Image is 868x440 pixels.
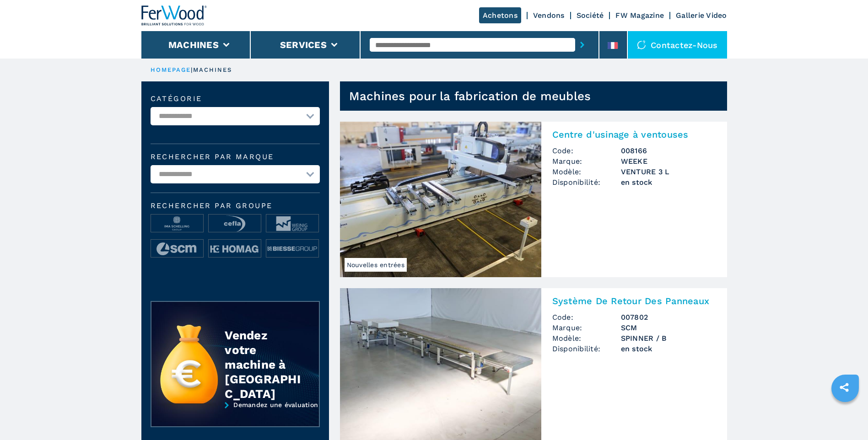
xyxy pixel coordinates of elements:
span: en stock [621,343,716,354]
h2: Centre d'usinage à ventouses [552,129,716,140]
h3: WEEKE [621,156,716,166]
img: image [266,240,318,258]
a: Gallerie Video [676,11,727,20]
a: Demandez une évaluation [151,401,320,434]
div: Vendez votre machine à [GEOGRAPHIC_DATA] [225,328,301,401]
label: Rechercher par marque [151,153,320,161]
h3: 007802 [621,312,716,322]
img: Centre d'usinage à ventouses WEEKE VENTURE 3 L [340,122,541,277]
span: en stock [621,177,716,188]
img: Ferwood [141,5,207,26]
h3: 008166 [621,145,716,156]
label: catégorie [151,95,320,102]
img: Contactez-nous [637,40,646,49]
a: HOMEPAGE [151,66,191,73]
img: image [151,215,203,233]
span: Marque: [552,156,621,166]
h3: SCM [621,322,716,333]
span: Marque: [552,322,621,333]
img: image [266,215,318,233]
span: Disponibilité: [552,343,621,354]
span: Disponibilité: [552,177,621,188]
h2: Système De Retour Des Panneaux [552,295,716,306]
button: Services [280,39,327,50]
span: Modèle: [552,166,621,177]
button: submit-button [575,34,589,55]
span: | [191,66,193,73]
a: Achetons [479,7,521,23]
a: FW Magazine [615,11,664,20]
h3: SPINNER / B [621,333,716,343]
h3: VENTURE 3 L [621,166,716,177]
span: Code: [552,145,621,156]
span: Nouvelles entrées [345,258,407,272]
p: machines [193,66,232,74]
a: Centre d'usinage à ventouses WEEKE VENTURE 3 LNouvelles entréesCentre d'usinage à ventousesCode:0... [340,122,727,277]
img: image [209,215,261,233]
img: image [209,240,261,258]
div: Contactez-nous [628,31,727,59]
span: Code: [552,312,621,322]
a: sharethis [833,376,856,399]
button: Machines [168,39,219,50]
h1: Machines pour la fabrication de meubles [349,89,591,103]
img: image [151,240,203,258]
span: Rechercher par groupe [151,202,320,209]
span: Modèle: [552,333,621,343]
iframe: Chat [829,399,861,433]
a: Société [577,11,604,20]
a: Vendons [533,11,565,20]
